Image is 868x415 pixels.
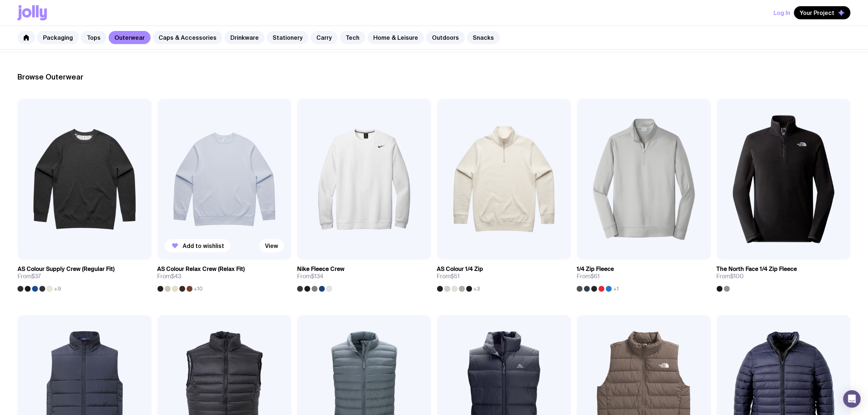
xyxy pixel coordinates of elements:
a: Packaging [37,31,79,44]
button: Add to wishlist [165,239,230,252]
span: +9 [54,286,61,292]
span: $51 [451,272,460,280]
button: Your Project [794,6,851,19]
a: Outdoors [426,31,465,44]
span: From [577,273,600,280]
span: Your Project [800,9,834,16]
a: Drinkware [225,31,265,44]
span: +3 [474,286,480,292]
span: From [297,273,323,280]
a: Tech [340,31,365,44]
span: From [17,273,41,280]
a: The North Face 1/4 Zip FleeceFrom$100 [717,260,851,292]
span: $43 [171,272,182,280]
h3: AS Colour 1/4 Zip [437,265,483,273]
span: From [437,273,460,280]
span: From [157,273,182,280]
a: Snacks [467,31,500,44]
a: Stationery [267,31,308,44]
span: $37 [31,272,41,280]
span: +10 [194,286,203,292]
a: AS Colour Relax Crew (Relax Fit)From$43+10 [157,260,292,292]
a: Nike Fleece CrewFrom$134 [297,260,431,292]
a: AS Colour 1/4 ZipFrom$51+3 [437,260,571,292]
a: Caps & Accessories [153,31,222,44]
h3: 1/4 Zip Fleece [577,265,614,273]
a: AS Colour Supply Crew (Regular Fit)From$37+9 [17,260,152,292]
span: +1 [613,286,619,292]
a: Outerwear [109,31,151,44]
span: $100 [731,272,744,280]
span: From [717,273,744,280]
h2: Browse Outerwear [17,73,851,81]
h3: Nike Fleece Crew [297,265,345,273]
h3: The North Face 1/4 Zip Fleece [717,265,797,273]
span: Add to wishlist [183,242,225,249]
a: 1/4 Zip FleeceFrom$61+1 [577,260,711,292]
h3: AS Colour Relax Crew (Relax Fit) [157,265,245,273]
div: Open Intercom Messenger [843,390,861,408]
a: Tops [81,31,106,44]
h3: AS Colour Supply Crew (Regular Fit) [17,265,114,273]
span: $61 [591,272,600,280]
span: $134 [311,272,323,280]
a: Home & Leisure [367,31,424,44]
a: Carry [311,31,338,44]
button: Log In [774,6,790,19]
a: View [259,239,284,252]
